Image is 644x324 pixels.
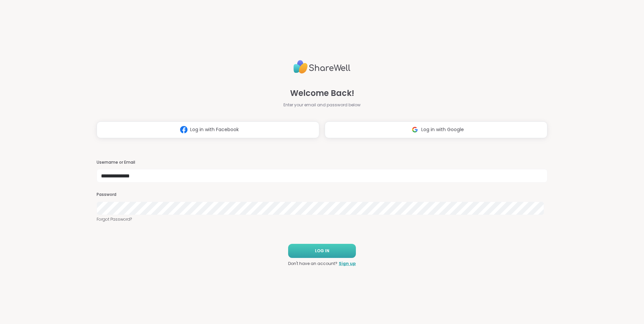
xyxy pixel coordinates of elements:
[325,121,547,138] button: Log in with Google
[97,121,319,138] button: Log in with Facebook
[97,160,547,165] h3: Username or Email
[409,123,421,136] img: ShareWell Logomark
[190,126,239,133] span: Log in with Facebook
[288,244,356,258] button: LOG IN
[290,87,354,99] span: Welcome Back!
[315,248,329,254] span: LOG IN
[421,126,464,133] span: Log in with Google
[283,102,361,108] span: Enter your email and password below
[97,192,547,198] h3: Password
[97,216,547,222] a: Forgot Password?
[293,57,351,76] img: ShareWell Logo
[288,261,337,267] span: Don't have an account?
[339,261,356,267] a: Sign up
[177,123,190,136] img: ShareWell Logomark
